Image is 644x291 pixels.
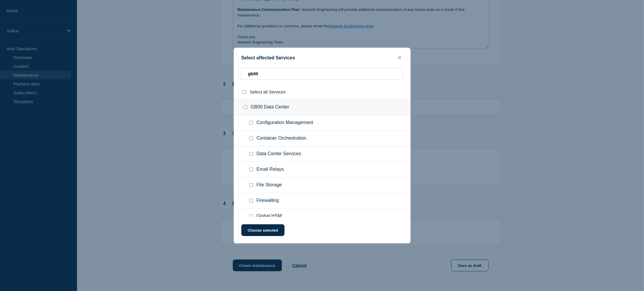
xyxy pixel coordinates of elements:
span: Email Relays [257,167,284,173]
input: Search [241,68,403,80]
input: Firewalling checkbox [249,199,253,203]
span: Data Center Services [257,151,301,157]
input: Container Orchestration checkbox [249,136,253,140]
div: GB00 Data Center [234,99,410,115]
input: Configuration Management checkbox [249,121,253,125]
span: Container Orchestration [257,136,307,141]
span: Configuration Management [257,120,313,126]
input: Data Center Services checkbox [249,152,253,156]
input: select all checkbox [242,90,246,94]
input: Global HSM checkbox [249,214,253,218]
span: Select all Services [250,89,286,94]
input: Email Relays checkbox [249,168,253,171]
div: Select affected Services [234,55,410,61]
span: Global HSM [257,213,282,219]
button: Choose selected [241,224,285,236]
input: GB00 Data Center checkbox [243,105,247,109]
span: File Storage [257,182,282,188]
span: Firewalling [257,198,279,204]
button: close button [396,55,403,61]
input: File Storage checkbox [249,183,253,187]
